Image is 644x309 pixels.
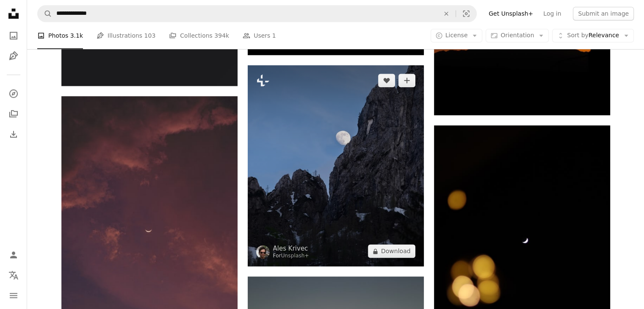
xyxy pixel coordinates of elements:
[456,6,476,22] button: Visual search
[144,31,156,40] span: 103
[37,5,477,22] form: Find visuals sitewide
[97,22,155,49] a: Illustrations 103
[500,32,534,39] span: Orientation
[431,29,483,42] button: License
[538,7,566,20] a: Log in
[567,32,588,39] span: Sort by
[486,29,549,42] button: Orientation
[434,254,610,261] a: a blurry photo of the moon in the night sky
[169,22,229,49] a: Collections 394k
[61,224,238,232] a: red and black clouds during night time
[573,7,634,20] button: Submit an image
[5,5,22,24] a: Home — Unsplash
[273,253,309,259] div: For
[5,27,22,44] a: Photos
[38,6,52,22] button: Search Unsplash
[272,31,276,40] span: 1
[5,246,22,263] a: Log in / Sign up
[378,74,395,87] button: Like
[398,74,415,87] button: Add to Collection
[5,47,22,64] a: Illustrations
[5,126,22,143] a: Download History
[248,65,424,266] img: a full moon rises over a rocky mountain
[567,31,619,40] span: Relevance
[552,29,634,42] button: Sort byRelevance
[5,267,22,284] button: Language
[5,105,22,122] a: Collections
[281,253,309,259] a: Unsplash+
[368,244,415,258] button: Download
[248,162,424,169] a: a full moon rises over a rocky mountain
[5,85,22,102] a: Explore
[256,245,270,259] img: Go to Ales Krivec's profile
[214,31,229,40] span: 394k
[243,22,276,49] a: Users 1
[445,32,468,39] span: License
[437,6,456,22] button: Clear
[484,7,538,20] a: Get Unsplash+
[273,244,309,253] a: Ales Krivec
[5,287,22,304] button: Menu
